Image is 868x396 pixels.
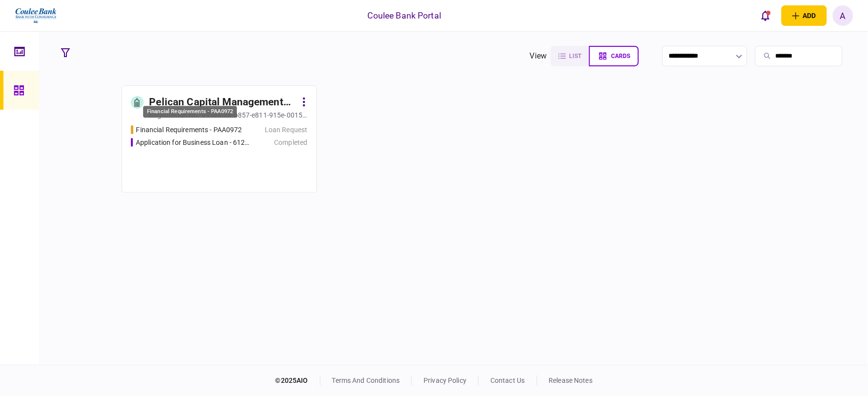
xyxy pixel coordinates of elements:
span: cards [611,53,630,59]
div: Loan Request [265,125,308,135]
button: open notifications list [755,5,776,26]
a: privacy policy [423,376,466,384]
div: 993e4f86-b857-e811-915e-00155d0deff0 [202,110,308,120]
button: cards [589,46,639,66]
div: Financial Requirements - PAA0972 [143,106,237,118]
div: Coulee Bank Portal [368,9,441,22]
a: contact us [490,376,525,384]
img: client company logo [14,3,58,28]
div: view [530,50,547,62]
div: Application for Business Loan - 6127754 [136,138,250,148]
button: open adding identity options [782,5,827,26]
a: release notes [549,376,593,384]
div: Financial Requirements - PAA0972 [136,125,242,135]
a: Pelican Capital Management and Acquisitions LLCregistration no.993e4f86-b857-e811-915e-00155d0def... [122,85,317,193]
a: terms and conditions [332,376,400,384]
button: list [550,46,589,66]
div: Pelican Capital Management and Acquisitions LLC [149,95,296,110]
span: list [569,53,581,59]
button: A [833,5,853,26]
div: Completed [274,138,307,148]
div: © 2025 AIO [275,376,320,386]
